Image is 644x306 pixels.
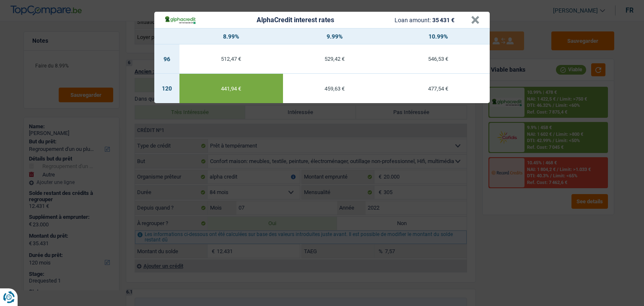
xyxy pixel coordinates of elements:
[154,44,179,74] td: 96
[179,56,283,62] div: 512,47 €
[386,86,490,91] div: 477,54 €
[179,86,283,91] div: 441,94 €
[395,17,431,23] span: Loan amount:
[154,74,179,103] td: 120
[432,17,454,23] span: 35 431 €
[283,86,387,91] div: 459,63 €
[257,17,334,23] div: AlphaCredit interest rates
[179,29,283,44] th: 8.99%
[471,16,480,24] button: ×
[283,56,387,62] div: 529,42 €
[386,56,490,62] div: 546,53 €
[164,15,196,25] img: AlphaCredit
[283,29,387,44] th: 9.99%
[386,29,490,44] th: 10.99%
